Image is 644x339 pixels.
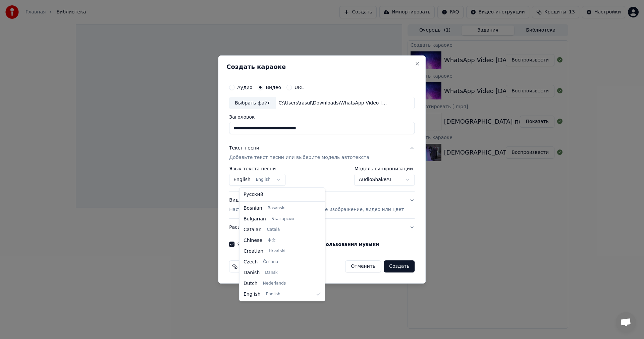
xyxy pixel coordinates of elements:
span: Catalan [244,226,262,233]
span: Bulgarian [244,216,266,222]
span: Čeština [263,259,278,265]
span: Bosanski [268,206,285,211]
span: English [266,292,280,297]
span: English [244,291,261,298]
span: 中文 [268,238,276,243]
span: Chinese [244,237,262,244]
span: Nederlands [263,281,286,286]
span: Dutch [244,280,258,287]
span: Czech [244,259,258,265]
span: Русский [244,191,263,198]
span: Danish [244,269,260,276]
span: Bosnian [244,205,262,212]
span: Croatian [244,248,263,255]
span: Hrvatski [269,249,285,254]
span: Català [267,227,280,232]
span: Dansk [265,270,277,276]
span: Български [271,216,294,222]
